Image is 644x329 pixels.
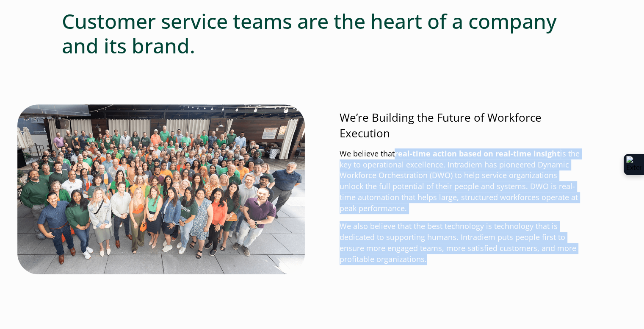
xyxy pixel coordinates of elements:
p: We’re Building the Future of Workforce Execution [340,110,583,142]
h2: Customer service teams are the heart of a company and its brand. [62,9,583,58]
p: We also believe that the best technology is technology that is dedicated to supporting humans. In... [340,221,583,265]
img: Extension Icon [626,156,641,173]
p: We believe that is the key to operational excellence. Intradiem has pioneered Dynamic Workforce O... [340,148,583,214]
strong: real-time action based on real-time insight [395,148,560,159]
